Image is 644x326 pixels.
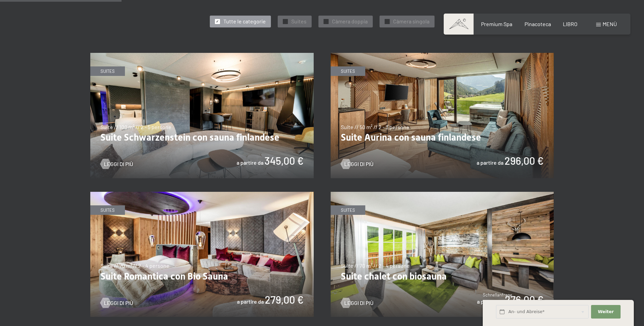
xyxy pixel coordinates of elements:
[90,53,314,57] a: Suite Schwarzenstein con sauna finlandese
[291,18,307,25] span: Suites
[90,192,314,196] a: Suite Romantica con Bio Sauna
[90,192,314,317] img: Romantic Suite mit Bio-Sauna
[344,299,373,307] span: Leggi di più
[104,299,133,307] span: Leggi di più
[481,21,512,27] a: Premium Spa
[331,53,554,57] a: Suite Aurina con sauna finlandese
[331,192,554,196] a: Suite chalet con biosauna
[598,309,614,315] span: Weiter
[284,19,287,24] span: ✓
[223,18,266,25] span: Tutte le categorie
[525,21,551,27] a: Pinacoteca
[603,21,617,27] span: Menù
[591,305,620,319] button: Weiter
[344,160,373,168] span: Leggi di più
[216,19,219,24] span: ✓
[100,299,133,307] a: Leggi di più
[386,19,388,24] span: ✓
[483,292,512,298] span: Schnellanfrage
[563,21,577,27] a: LIBRO
[104,160,133,168] span: Leggi di più
[332,18,368,25] span: Càmera doppia
[341,299,373,307] a: Leggi di più
[90,53,314,178] img: Schwarzensteinsuite mit finnischer Sauna
[331,192,554,317] img: Chaletsuite mit Bio-Sauna
[393,18,429,25] span: Càmera sìngola
[325,19,327,24] span: ✓
[341,160,373,168] a: Leggi di più
[331,53,554,178] img: Suite Aurina mit finnischer Sauna
[100,160,133,168] a: Leggi di più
